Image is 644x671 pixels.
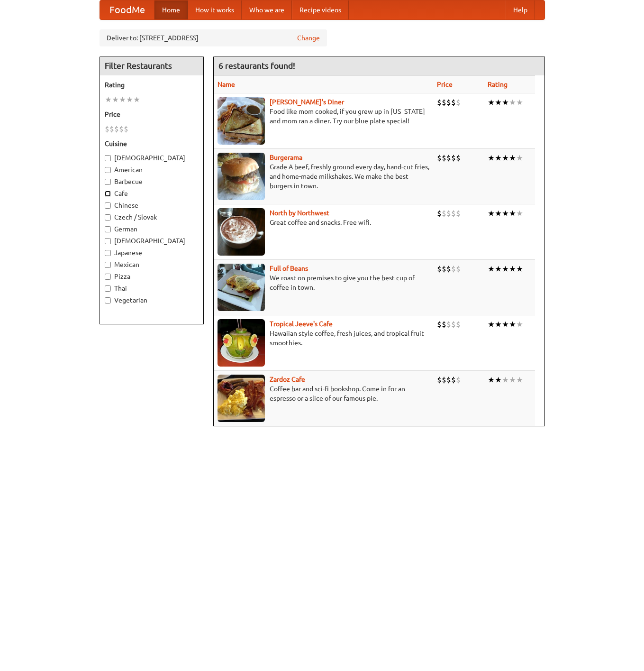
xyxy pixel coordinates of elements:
[270,265,308,272] a: Full of Beans
[105,274,111,280] input: Pizza
[105,226,111,232] input: German
[218,264,265,311] img: beans.jpg
[509,319,516,330] li: ★
[105,262,111,268] input: Mexican
[105,177,199,186] label: Barbecue
[100,0,154,19] a: FoodMe
[495,319,502,330] li: ★
[119,124,124,134] li: $
[516,375,523,385] li: ★
[105,284,199,293] label: Thai
[270,376,305,383] b: Zardoz Cafe
[446,208,451,219] li: $
[502,375,509,385] li: ★
[456,97,461,108] li: $
[218,375,265,422] img: zardoz.jpg
[100,29,327,46] div: Deliver to: [STREET_ADDRESS]
[105,260,199,269] label: Mexican
[456,375,461,385] li: $
[456,264,461,274] li: $
[105,295,199,305] label: Vegetarian
[218,319,265,367] img: jeeves.jpg
[105,191,111,197] input: Cafe
[105,110,199,119] h5: Price
[218,384,429,403] p: Coffee bar and sci-fi bookshop. Come in for an espresso or a slice of our famous pie.
[451,375,456,385] li: $
[442,319,446,330] li: $
[105,139,199,148] h5: Cuisine
[270,209,329,217] b: North by Northwest
[488,319,495,330] li: ★
[105,272,199,281] label: Pizza
[442,208,446,219] li: $
[451,97,456,108] li: $
[105,202,111,209] input: Chinese
[509,153,516,163] li: ★
[105,285,111,292] input: Thai
[270,154,302,161] b: Burgerama
[442,264,446,274] li: $
[105,179,111,185] input: Barbecue
[488,375,495,385] li: ★
[502,319,509,330] li: ★
[442,375,446,385] li: $
[270,320,333,328] a: Tropical Jeeve's Cafe
[105,248,199,257] label: Japanese
[456,208,461,219] li: $
[105,155,111,161] input: [DEMOGRAPHIC_DATA]
[297,33,320,43] a: Change
[502,208,509,219] li: ★
[105,214,111,221] input: Czech / Slovak
[437,208,442,219] li: $
[105,153,199,163] label: [DEMOGRAPHIC_DATA]
[105,201,199,210] label: Chinese
[105,94,112,105] li: ★
[437,97,442,108] li: $
[516,319,523,330] li: ★
[188,0,242,19] a: How it works
[502,264,509,274] li: ★
[218,162,429,191] p: Grade A beef, freshly ground every day, hand-cut fries, and home-made milkshakes. We make the bes...
[100,56,203,75] h4: Filter Restaurants
[437,153,442,163] li: $
[218,61,295,70] ng-pluralize: 6 restaurants found!
[456,153,461,163] li: $
[451,153,456,163] li: $
[114,124,119,134] li: $
[495,375,502,385] li: ★
[105,238,111,244] input: [DEMOGRAPHIC_DATA]
[218,153,265,200] img: burgerama.jpg
[437,319,442,330] li: $
[112,94,119,105] li: ★
[133,94,140,105] li: ★
[270,98,344,106] a: [PERSON_NAME]'s Diner
[495,208,502,219] li: ★
[105,124,109,134] li: $
[456,319,461,330] li: $
[495,264,502,274] li: ★
[451,264,456,274] li: $
[218,107,429,126] p: Food like mom cooked, if you grew up in [US_STATE] and mom ran a diner. Try our blue plate special!
[437,264,442,274] li: $
[105,80,199,90] h5: Rating
[242,0,292,19] a: Who we are
[442,153,446,163] li: $
[105,224,199,234] label: German
[105,236,199,246] label: [DEMOGRAPHIC_DATA]
[502,153,509,163] li: ★
[119,94,126,105] li: ★
[154,0,188,19] a: Home
[509,208,516,219] li: ★
[105,189,199,198] label: Cafe
[124,124,128,134] li: $
[488,153,495,163] li: ★
[502,97,509,108] li: ★
[509,375,516,385] li: ★
[446,264,451,274] li: $
[105,167,111,173] input: American
[451,319,456,330] li: $
[516,153,523,163] li: ★
[488,81,508,88] a: Rating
